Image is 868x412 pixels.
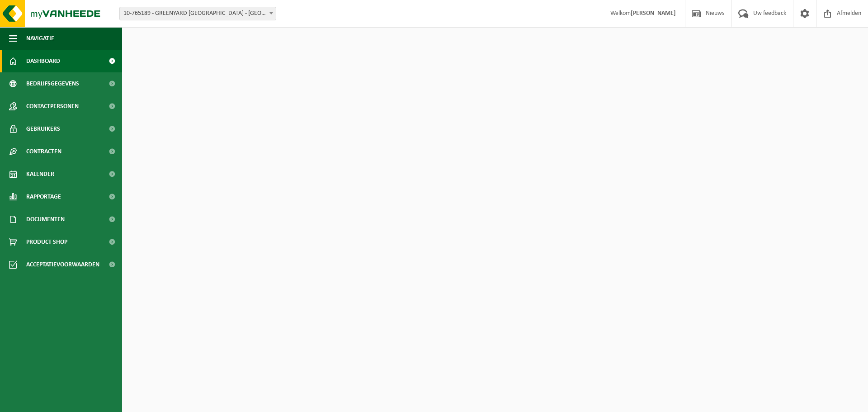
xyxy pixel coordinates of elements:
span: Contactpersonen [26,95,79,118]
span: 10-765189 - GREENYARD NV - SINT-KATELIJNE-WAVER [120,7,276,20]
span: Kalender [26,163,54,185]
span: Acceptatievoorwaarden [26,253,99,276]
span: Navigatie [26,27,54,50]
span: Gebruikers [26,118,60,140]
span: Product Shop [26,231,67,253]
span: 10-765189 - GREENYARD NV - SINT-KATELIJNE-WAVER [119,7,276,20]
span: Contracten [26,140,61,163]
span: Documenten [26,208,65,231]
strong: [PERSON_NAME] [631,10,676,17]
span: Bedrijfsgegevens [26,72,79,95]
span: Dashboard [26,50,60,72]
span: Rapportage [26,185,61,208]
